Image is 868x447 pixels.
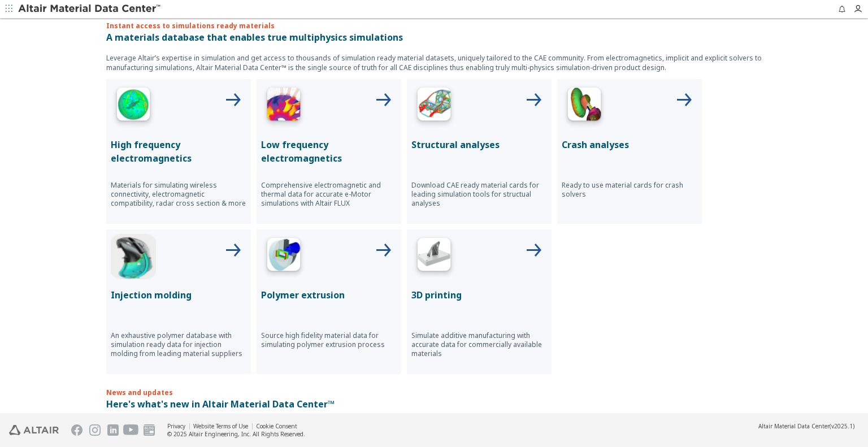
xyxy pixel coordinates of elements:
img: Low Frequency Icon [261,84,306,129]
p: Leverage Altair’s expertise in simulation and get access to thousands of simulation ready materia... [106,53,762,72]
img: Altair Engineering [9,425,59,435]
a: Cookie Consent [256,422,297,430]
button: Polymer Extrusion IconPolymer extrusionSource high fidelity material data for simulating polymer ... [257,229,401,374]
button: Low Frequency IconLow frequency electromagneticsComprehensive electromagnetic and thermal data fo... [257,79,401,224]
p: Here's what's new in Altair Material Data Center™ [106,397,762,411]
p: News and updates [106,388,762,397]
div: © 2025 Altair Engineering, Inc. All Rights Reserved. [167,430,305,438]
img: High Frequency Icon [111,84,156,129]
button: 3D Printing Icon3D printingSimulate additive manufacturing with accurate data for commercially av... [407,229,552,374]
p: Crash analyses [562,138,697,151]
div: (v2025.1) [758,422,854,430]
img: Polymer Extrusion Icon [261,234,306,279]
button: Crash Analyses IconCrash analysesReady to use material cards for crash solvers [557,79,702,224]
img: Altair Material Data Center [18,3,162,15]
p: Instant access to simulations ready materials [106,21,762,31]
p: A materials database that enables true multiphysics simulations [106,31,762,44]
span: Altair Material Data Center [758,422,830,430]
p: 3D printing [411,288,547,302]
p: High frequency electromagnetics [111,138,246,165]
a: Website Terms of Use [193,422,248,430]
p: Injection molding [111,288,246,302]
p: Materials for simulating wireless connectivity, electromagnetic compatibility, radar cross sectio... [111,181,246,208]
button: Injection Molding IconInjection moldingAn exhaustive polymer database with simulation ready data ... [106,229,251,374]
p: Simulate additive manufacturing with accurate data for commercially available materials [411,331,547,358]
img: Structural Analyses Icon [411,84,457,129]
p: Ready to use material cards for crash solvers [562,181,697,199]
p: Polymer extrusion [261,288,397,302]
p: Download CAE ready material cards for leading simulation tools for structual analyses [411,181,547,208]
a: Privacy [167,422,185,430]
p: Source high fidelity material data for simulating polymer extrusion process [261,331,397,349]
button: Structural Analyses IconStructural analysesDownload CAE ready material cards for leading simulati... [407,79,552,224]
img: Crash Analyses Icon [562,84,607,129]
button: High Frequency IconHigh frequency electromagneticsMaterials for simulating wireless connectivity,... [106,79,251,224]
img: 3D Printing Icon [411,234,457,279]
p: An exhaustive polymer database with simulation ready data for injection molding from leading mate... [111,331,246,358]
p: Comprehensive electromagnetic and thermal data for accurate e-Motor simulations with Altair FLUX [261,181,397,208]
img: Injection Molding Icon [111,234,156,279]
p: Low frequency electromagnetics [261,138,397,165]
p: Structural analyses [411,138,547,151]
